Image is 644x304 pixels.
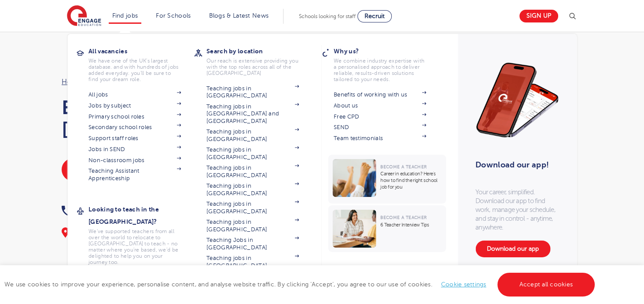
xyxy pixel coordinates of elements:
[364,13,385,19] span: Recruit
[334,113,426,120] a: Free CPD
[88,45,194,57] h3: All vacancies
[380,171,442,190] p: Career in education? Here’s how to find the right school job for you
[206,219,299,233] a: Teaching jobs in [GEOGRAPHIC_DATA]
[88,135,181,142] a: Support staff roles
[475,241,550,257] a: Download our app
[206,85,299,100] a: Teaching jobs in [GEOGRAPHIC_DATA]
[62,227,313,277] div: Qualified teachers from the [GEOGRAPHIC_DATA] are highly sought after in many schools across the ...
[88,167,181,182] a: Teaching Assistant Apprenticeship
[62,78,82,86] a: Home
[334,91,426,98] a: Benefits of working with us
[88,124,181,131] a: Secondary school roles
[334,45,439,57] h3: Why us?
[328,205,448,252] a: Become a Teacher6 Teacher Interview Tips
[380,222,442,228] p: 6 Teacher Interview Tips
[206,128,299,143] a: Teaching jobs in [GEOGRAPHIC_DATA]
[206,58,299,76] p: Our reach is extensive providing you with the top roles across all of the [GEOGRAPHIC_DATA]
[206,45,312,76] a: Search by locationOur reach is extensive providing you with the top roles across all of the [GEOG...
[88,45,194,82] a: All vacanciesWe have one of the UK's largest database. and with hundreds of jobs added everyday. ...
[206,237,299,251] a: Teaching Jobs in [GEOGRAPHIC_DATA]
[88,228,181,265] p: We've supported teachers from all over the world to relocate to [GEOGRAPHIC_DATA] to teach - no m...
[380,215,427,220] span: Become a Teacher
[4,281,597,288] span: We use cookies to improve your experience, personalise content, and analyse website traffic. By c...
[206,146,299,161] a: Teaching jobs in [GEOGRAPHIC_DATA]
[88,157,181,164] a: Non-classroom jobs
[441,281,486,288] a: Cookie settings
[156,12,191,19] a: For Schools
[88,203,194,265] a: Looking to teach in the [GEOGRAPHIC_DATA]?We've supported teachers from all over the world to rel...
[334,58,426,82] p: We combine industry expertise with a personalised approach to deliver reliable, results-driven so...
[328,155,448,204] a: Become a TeacherCareer in education? Here’s how to find the right school job for you
[206,103,299,125] a: Teaching jobs in [GEOGRAPHIC_DATA] and [GEOGRAPHIC_DATA]
[88,146,181,153] a: Jobs in SEND
[62,204,165,218] a: 0333 800 7800
[62,158,151,181] a: Register with us [DATE]!
[88,91,181,98] a: All jobs
[380,164,427,169] span: Become a Teacher
[62,76,313,88] nav: breadcrumb
[206,182,299,197] a: Teaching jobs in [GEOGRAPHIC_DATA]
[475,188,559,232] p: Your career, simplified. Download our app to find work, manage your schedule, and stay in control...
[206,45,312,57] h3: Search by location
[334,124,426,131] a: SEND
[519,10,558,22] a: Sign up
[334,45,439,82] a: Why us?We combine industry expertise with a personalised approach to deliver reliable, results-dr...
[209,12,269,19] a: Blogs & Latest News
[88,113,181,120] a: Primary school roles
[357,10,392,22] a: Recruit
[88,58,181,82] p: We have one of the UK's largest database. and with hundreds of jobs added everyday. you'll be sur...
[334,102,426,109] a: About us
[206,200,299,215] a: Teaching jobs in [GEOGRAPHIC_DATA]
[67,5,101,27] img: Engage Education
[475,155,555,174] h3: Download our app!
[497,273,595,297] a: Accept all cookies
[112,12,138,19] a: Find jobs
[88,203,194,228] h3: Looking to teach in the [GEOGRAPHIC_DATA]?
[299,13,356,19] span: Schools looking for staff
[206,255,299,269] a: Teaching jobs in [GEOGRAPHIC_DATA]
[206,164,299,179] a: Teaching jobs in [GEOGRAPHIC_DATA]
[88,102,181,109] a: Jobs by subject
[334,135,426,142] a: Team testimonials
[62,96,313,141] h1: Engage Education [GEOGRAPHIC_DATA]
